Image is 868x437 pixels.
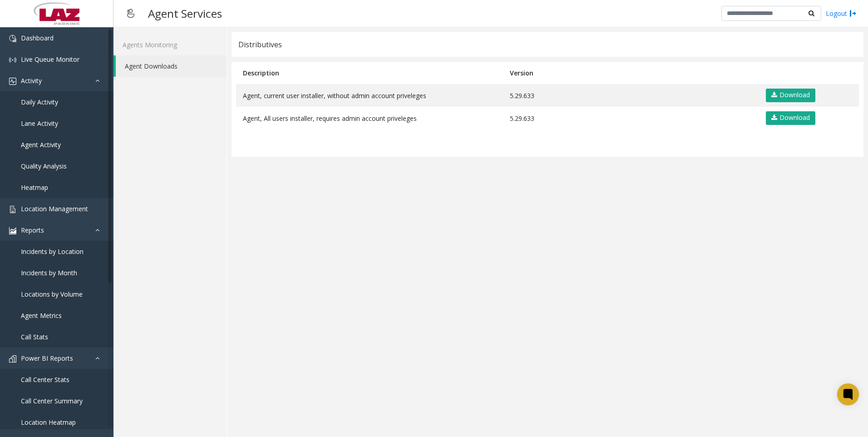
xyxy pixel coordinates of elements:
[503,107,758,129] td: 5.29.633
[9,35,16,42] img: 'icon'
[9,355,16,363] img: 'icon'
[826,9,857,18] a: Logout
[21,226,44,234] span: Reports
[116,55,227,77] a: Agent Downloads
[123,2,139,25] img: pageIcon
[503,84,758,107] td: 5.29.633
[503,62,758,84] th: Version
[21,268,77,277] span: Incidents by Month
[21,290,83,298] span: Locations by Volume
[9,56,16,64] img: 'icon'
[9,206,16,213] img: 'icon'
[236,107,503,129] td: Agent, All users installer, requires admin account priveleges
[9,227,16,234] img: 'icon'
[21,34,54,42] span: Dashboard
[236,84,503,107] td: Agent, current user installer, without admin account priveleges
[113,34,227,55] a: Agents Monitoring
[21,375,69,384] span: Call Center Stats
[21,247,84,256] span: Incidents by Location
[21,397,83,405] span: Call Center Summary
[236,62,503,84] th: Description
[21,55,79,64] span: Live Queue Monitor
[766,111,815,125] a: Download
[21,162,67,170] span: Quality Analysis
[238,39,282,50] div: Distributives
[21,140,61,149] span: Agent Activity
[21,183,48,192] span: Heatmap
[21,204,88,213] span: Location Management
[21,76,42,85] span: Activity
[21,333,48,341] span: Call Stats
[849,9,857,18] img: logout
[766,89,815,102] a: Download
[21,354,73,363] span: Power BI Reports
[21,98,58,106] span: Daily Activity
[21,119,58,128] span: Lane Activity
[21,418,76,427] span: Location Heatmap
[143,2,227,25] h3: Agent Services
[9,78,16,85] img: 'icon'
[21,311,62,320] span: Agent Metrics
